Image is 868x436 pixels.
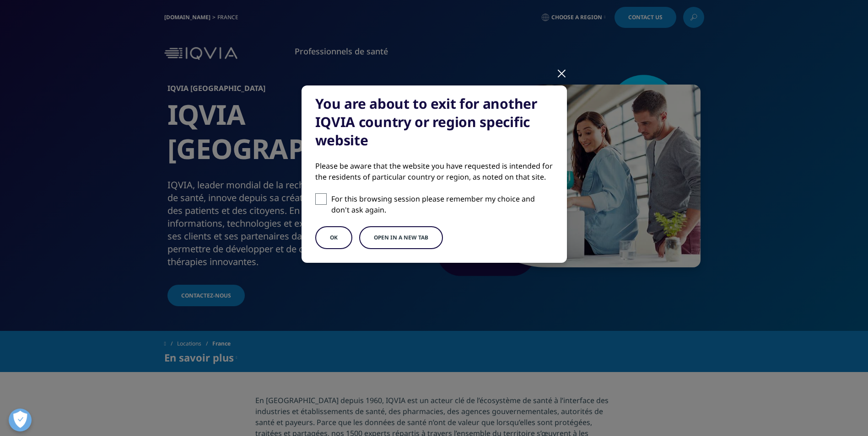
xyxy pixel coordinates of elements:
div: Please be aware that the website you have requested is intended for the residents of particular c... [315,160,553,182]
button: Open in a new tab [359,226,443,249]
div: You are about to exit for another IQVIA country or region specific website [315,95,553,149]
button: Ouvrir le centre de préférences [9,409,32,431]
button: OK [315,226,352,249]
p: For this browsing session please remember my choice and don't ask again. [331,193,553,215]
